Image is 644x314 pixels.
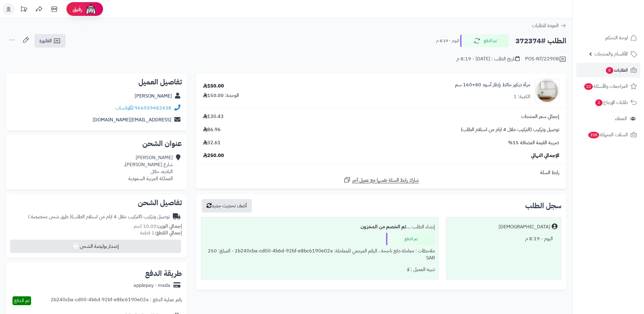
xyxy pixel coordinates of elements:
strong: إجمالي الوزن: [156,223,182,230]
div: [PERSON_NAME] شارع [PERSON_NAME]، الباديه، حائل المملكة العربية السعودية [124,154,173,182]
a: العملاء [576,111,640,126]
span: ( طرق شحن مخصصة ) [28,213,71,220]
h2: عنوان الشحن [11,140,182,147]
button: أضف تحديث جديد [202,199,252,212]
h3: سجل الطلب [525,202,561,209]
div: رابط السلة [198,169,564,176]
img: 1753778503-1-90x90.jpg [535,79,559,103]
a: العودة للطلبات [532,22,566,29]
span: توصيل وتركيب (التركيب خلال 4 ايام من استلام الطلب) [461,126,559,133]
a: [EMAIL_ADDRESS][DOMAIN_NAME] [93,116,171,123]
h2: طريقة الدفع [145,270,182,277]
span: تم الدفع [14,297,30,304]
span: ضريبة القيمة المضافة 15% [508,139,559,146]
div: [DEMOGRAPHIC_DATA] [499,223,550,230]
span: العودة للطلبات [532,22,559,29]
div: applepay - mada [133,282,170,289]
img: ai-face.png [85,3,97,15]
div: تاريخ الطلب : [DATE] - 8:19 م [457,55,520,62]
div: رقم عملية الدفع : 2b240cba-cd00-4b6d-92bf-e8bc6190e02a [51,296,182,305]
a: الطلبات8 [576,63,640,77]
span: طلبات الإرجاع [595,98,628,107]
b: تم الخصم من المخزون [361,223,406,230]
small: 10.00 كجم [134,223,182,230]
span: السلات المتروكة [588,130,628,139]
div: الوحدة: 150.00 [203,92,239,99]
span: 32.61 [203,139,221,146]
span: إجمالي سعر المنتجات [521,113,559,120]
span: الإجمالي النهائي [531,152,559,159]
div: إنشاء الطلب .... [205,221,435,233]
a: المراجعات والأسئلة10 [576,79,640,94]
span: 2 [595,99,603,106]
a: [PERSON_NAME] [135,92,172,100]
div: اليوم - 8:19 م [450,233,557,245]
div: تنبيه العميل : لا [205,264,435,276]
span: لوحة التحكم [605,34,628,42]
span: الأقسام والمنتجات [594,50,628,58]
a: تحديثات المنصة [16,3,31,17]
span: 10 [584,83,593,90]
span: رفيق [73,5,82,13]
h2: تفاصيل الشحن [11,199,182,206]
span: العملاء [615,114,627,123]
span: 130.43 [203,113,224,120]
strong: إجمالي القطع: [155,229,182,237]
a: طلبات الإرجاع2 [576,95,640,110]
div: تم الدفع [386,233,435,245]
span: شارك رابط السلة نفسها مع عميل آخر [352,177,419,184]
button: تم الدفع [460,34,509,47]
a: السلات المتروكة358 [576,127,640,142]
div: 150.00 [203,83,224,90]
div: ملاحظات : معاملة دفع ناجحة ، الرقم المرجعي للمعاملة: 2b240cba-cd00-4b6d-92bf-e8bc6190e02a - المبل... [205,245,435,264]
span: 86.96 [203,126,221,133]
span: 250.00 [203,152,224,159]
div: POS-NT/22908 [525,55,566,63]
a: شارك رابط السلة نفسها مع عميل آخر [343,176,419,184]
span: الفاتورة [39,37,52,45]
span: الطلبات [605,66,628,74]
button: إصدار بوليصة الشحن [10,240,181,253]
a: واتساب [116,104,133,112]
a: الفاتورة [34,34,66,48]
small: اليوم - 8:19 م [436,38,459,44]
div: توصيل وتركيب (التركيب خلال 4 ايام من استلام الطلب) [28,213,170,220]
a: لوحة التحكم [576,30,640,45]
div: الكمية: 1 [514,93,530,100]
span: 358 [588,132,599,138]
h2: تفاصيل العميل [11,78,182,86]
span: المراجعات والأسئلة [584,82,628,91]
span: 8 [606,67,613,74]
a: مرآة ديكور حائط بإطار أسود 80×160 سم [455,81,530,88]
a: 966559482438 [135,104,171,112]
small: 1 قطعة [140,229,182,237]
h2: الطلب #372374 [515,35,566,47]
